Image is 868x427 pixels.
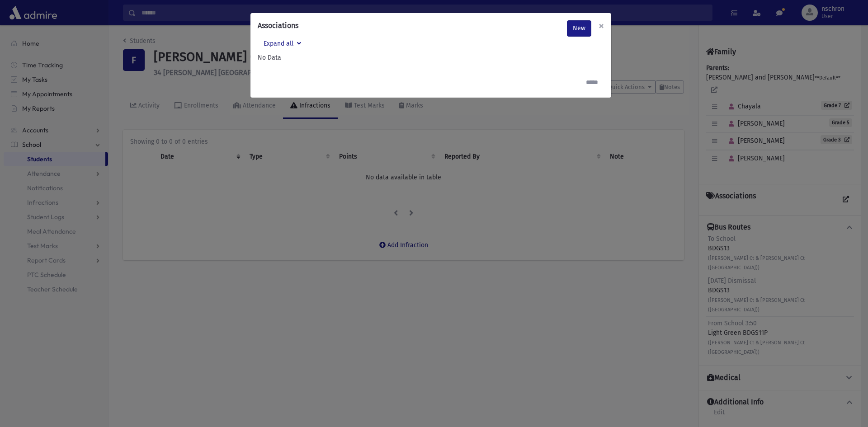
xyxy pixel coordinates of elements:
[258,20,298,31] h6: Associations
[258,53,604,62] label: No Data
[599,19,604,32] span: ×
[258,37,307,53] button: Expand all
[567,20,591,37] a: New
[591,13,611,38] button: Close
